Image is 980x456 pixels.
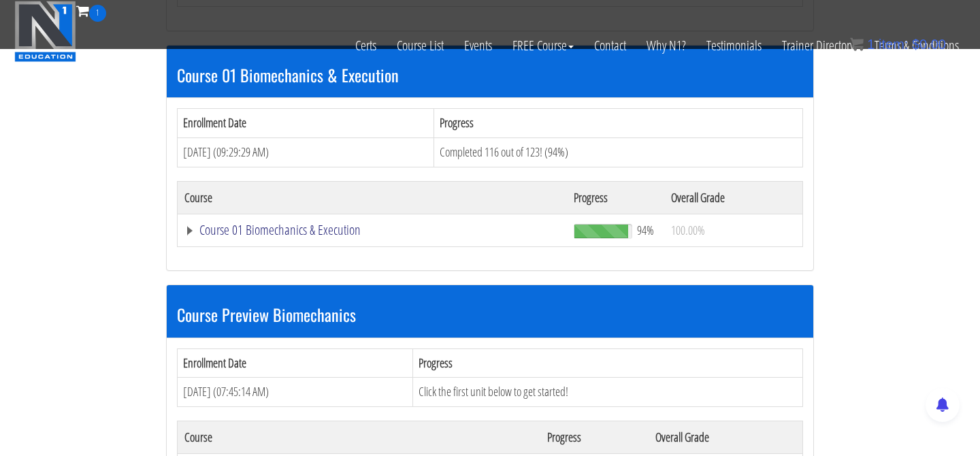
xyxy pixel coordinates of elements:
td: 100.00% [664,214,803,246]
th: Progress [567,181,664,214]
td: Completed 116 out of 123! (94%) [434,137,802,167]
a: Why N1? [636,22,696,69]
img: n1-education [14,1,76,62]
bdi: 0.00 [912,37,946,52]
th: Enrollment Date [178,109,434,138]
th: Enrollment Date [178,348,413,378]
td: Click the first unit below to get started! [412,378,802,407]
th: Course [178,421,540,453]
span: 1 [89,5,106,22]
th: Progress [434,109,802,138]
th: Overall Grade [649,421,802,453]
h3: Course Preview Biomechanics [177,306,803,323]
img: icon11.png [850,37,864,51]
span: 1 [867,37,875,52]
a: Contact [584,22,636,69]
th: Progress [540,421,649,453]
a: 1 [76,1,106,20]
a: 1 item: $0.00 [850,37,946,52]
a: Certs [345,22,387,69]
a: Trainer Directory [772,22,864,69]
span: item: [879,37,908,52]
a: Terms & Conditions [864,22,969,69]
h3: Course 01 Biomechanics & Execution [177,66,803,84]
a: Course List [387,22,454,69]
td: [DATE] (07:45:14 AM) [178,378,413,407]
span: $ [912,37,919,52]
a: Course 01 Biomechanics & Execution [184,223,560,237]
th: Overall Grade [664,181,803,214]
th: Progress [412,348,802,378]
th: Course [178,181,567,214]
a: Testimonials [696,22,772,69]
td: [DATE] (09:29:29 AM) [178,137,434,167]
span: 94% [637,223,654,238]
a: FREE Course [502,22,584,69]
a: Events [454,22,502,69]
